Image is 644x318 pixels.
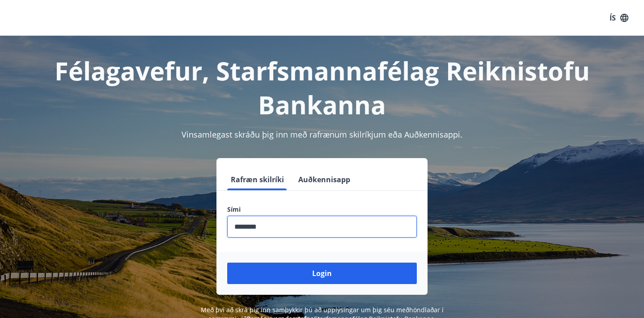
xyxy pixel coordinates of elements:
span: Vinsamlegast skráðu þig inn með rafrænum skilríkjum eða Auðkennisappi. [182,129,462,140]
h1: Félagavefur, Starfsmannafélag Reiknistofu Bankanna [11,54,633,121]
button: ÍS [605,10,633,26]
button: Login [227,263,417,284]
label: Sími [227,205,417,214]
button: Rafræn skilríki [227,169,288,190]
button: Auðkennisapp [295,169,354,190]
